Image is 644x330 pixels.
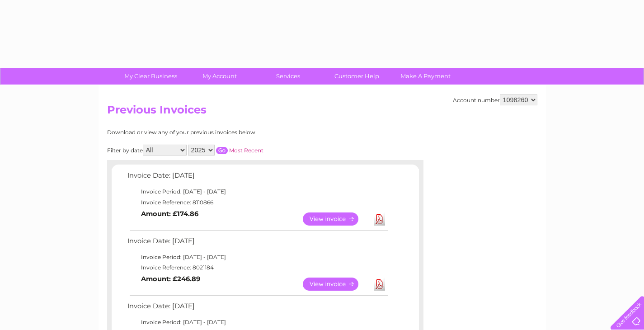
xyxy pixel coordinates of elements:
h2: Previous Invoices [107,104,537,121]
td: Invoice Period: [DATE] - [DATE] [125,317,390,328]
div: Account number [453,94,537,105]
td: Invoice Date: [DATE] [125,235,390,252]
b: Amount: £174.86 [141,210,198,218]
div: Filter by date [107,145,344,156]
a: Download [374,212,385,226]
a: Customer Help [320,68,394,85]
td: Invoice Period: [DATE] - [DATE] [125,252,390,263]
td: Invoice Period: [DATE] - [DATE] [125,186,390,197]
a: View [303,212,369,226]
a: My Account [182,68,257,85]
a: Make A Payment [388,68,463,85]
td: Invoice Reference: 8021184 [125,262,390,273]
a: Services [251,68,325,85]
a: Download [374,278,385,291]
div: Download or view any of your previous invoices below. [107,129,344,136]
td: Invoice Reference: 8110866 [125,197,390,208]
b: Amount: £246.89 [141,275,200,283]
a: View [303,278,369,291]
td: Invoice Date: [DATE] [125,170,390,186]
a: My Clear Business [113,68,188,85]
a: Most Recent [229,147,263,154]
td: Invoice Date: [DATE] [125,300,390,317]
